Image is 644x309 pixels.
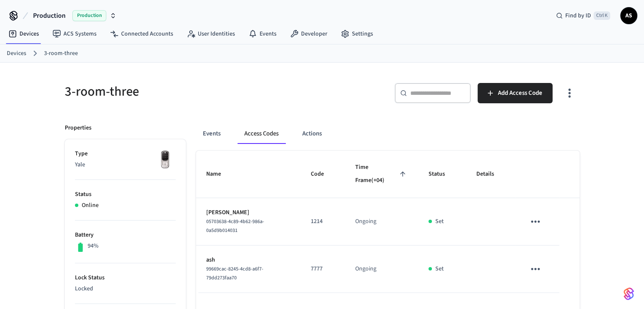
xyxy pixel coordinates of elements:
[103,26,180,41] a: Connected Accounts
[345,246,418,293] td: Ongoing
[46,26,103,41] a: ACS Systems
[44,49,78,58] a: 3-room-three
[498,88,542,99] span: Add Access Code
[82,201,99,210] p: Online
[65,124,91,132] p: Properties
[594,11,610,20] span: Ctrl K
[476,168,505,181] span: Details
[180,26,242,41] a: User Identities
[478,83,553,103] button: Add Access Code
[155,149,176,171] img: Yale Assure Touchscreen Wifi Smart Lock, Satin Nickel, Front
[565,11,591,20] span: Find by ID
[206,256,290,265] p: ash
[75,149,176,158] p: Type
[75,231,176,240] p: Battery
[72,10,106,21] span: Production
[75,284,176,293] p: Locked
[206,208,290,217] p: [PERSON_NAME]
[75,273,176,282] p: Lock Status
[621,8,636,23] span: AS
[345,198,418,246] td: Ongoing
[196,124,227,144] button: Events
[428,168,456,181] span: Status
[196,124,580,144] div: ant example
[65,83,317,100] h5: 3-room-three
[242,26,283,41] a: Events
[206,168,232,181] span: Name
[549,8,617,23] div: Find by IDCtrl K
[334,26,380,41] a: Settings
[7,49,26,58] a: Devices
[206,218,264,234] span: 05703638-4c89-4b62-986a-0a5d9b014031
[435,265,444,273] p: Set
[33,11,66,21] span: Production
[75,160,176,169] p: Yale
[311,265,335,273] p: 7777
[311,168,335,181] span: Code
[624,287,634,301] img: SeamLogoGradient.69752ec5.svg
[296,124,329,144] button: Actions
[355,161,408,188] span: Time Frame(+04)
[2,26,46,41] a: Devices
[238,124,285,144] button: Access Codes
[620,7,637,24] button: AS
[283,26,334,41] a: Developer
[311,217,335,226] p: 1214
[206,265,263,281] span: 99669cac-8245-4cd8-a6f7-79dd273faa70
[196,151,580,293] table: sticky table
[435,217,444,226] p: Set
[75,190,176,199] p: Status
[88,242,99,251] p: 94%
